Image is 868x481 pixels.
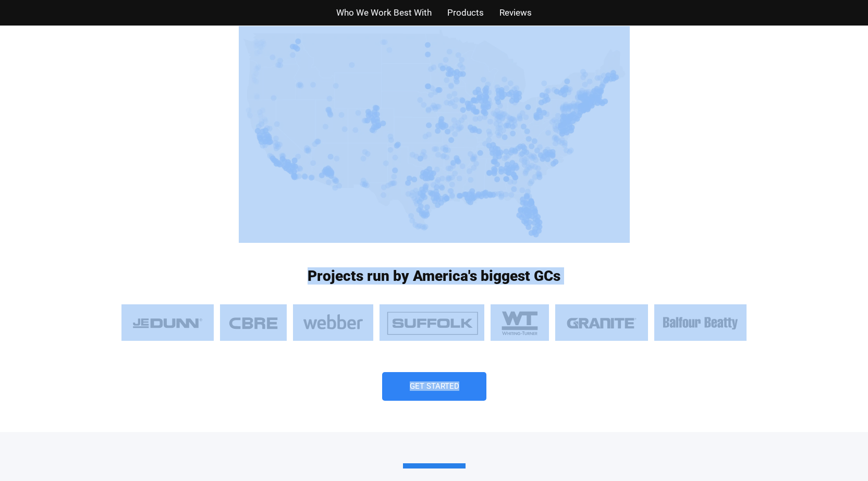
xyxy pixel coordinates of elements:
[499,5,532,20] a: Reviews
[409,383,459,390] span: Get Started
[382,372,486,401] a: Get Started
[121,269,747,283] h3: Projects run by America's biggest GCs
[447,5,484,20] a: Products
[336,5,432,20] a: Who We Work Best With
